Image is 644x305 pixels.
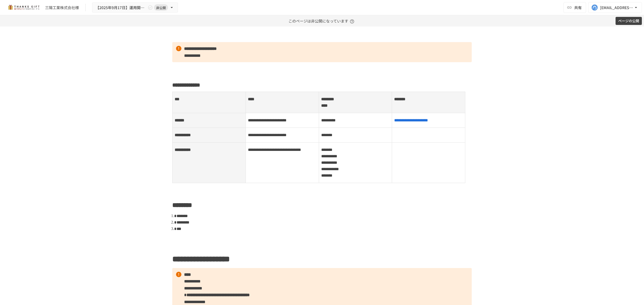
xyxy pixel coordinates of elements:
span: 非公開 [154,5,168,10]
img: mMP1OxWUAhQbsRWCurg7vIHe5HqDpP7qZo7fRoNLXQh [6,3,41,12]
span: 【2025年9月17日】運用開始後振り返りミーティング [96,4,147,11]
div: 三陽工業株式会社様 [45,5,79,10]
div: [EMAIL_ADDRESS][DOMAIN_NAME] [600,4,633,11]
button: 【2025年9月17日】運用開始後振り返りミーティング非公開 [92,2,178,13]
p: このページは非公開になっています [288,15,356,27]
span: 共有 [574,5,582,10]
button: 共有 [563,2,586,13]
button: ページの公開 [616,17,642,25]
button: [EMAIL_ADDRESS][DOMAIN_NAME] [588,2,642,13]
